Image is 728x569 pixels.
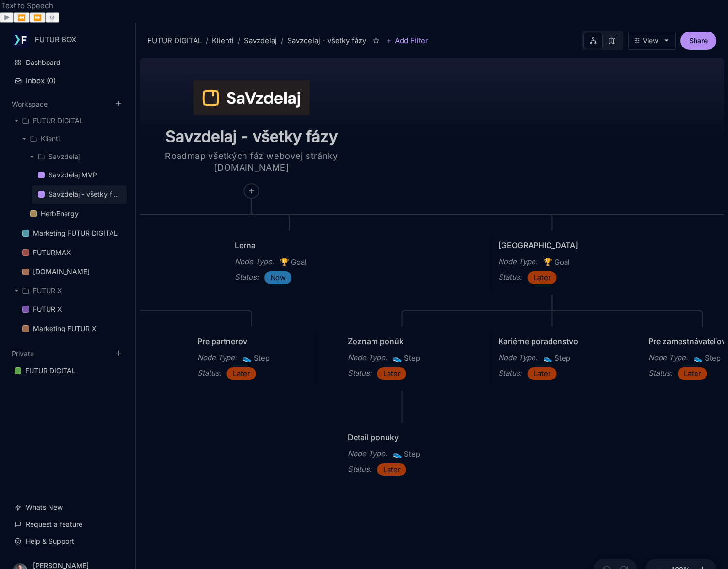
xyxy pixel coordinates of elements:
div: [DOMAIN_NAME] [16,263,127,282]
div: FUTUR X [33,285,62,297]
i: 👟 [543,353,554,363]
div: / [206,35,208,47]
span: Add Filter [392,35,428,47]
div: Kariérne poradenstvoNode Type:👟StepStatus:Later [489,326,616,389]
button: FUTUR BOX [12,31,124,48]
div: Node Type : [498,352,537,364]
div: Klienti [212,35,234,47]
div: Marketing FUTUR DIGITAL [33,227,118,239]
div: Klienti [16,130,127,147]
span: Later [534,272,551,284]
div: Marketing FUTUR X [33,323,97,334]
div: / [281,35,283,47]
div: Marketing FUTUR X [16,319,127,338]
div: Status : [197,367,221,379]
div: Savzdelaj [49,151,80,162]
span: Step [393,448,420,460]
a: Dashboard [9,53,127,72]
div: iconRoadmap všetkých fáz webovej stránky [DOMAIN_NAME] [139,49,365,199]
button: Inbox (0) [9,72,127,89]
div: LernaNode Type:🏆GoalStatus:Now [226,230,353,293]
div: Detail ponukyNode Type:👟StepStatus:Later [339,422,466,485]
i: 🏆 [280,257,291,267]
div: Status : [348,367,372,379]
div: [PERSON_NAME] [33,562,118,569]
img: icon [194,80,309,115]
div: FUTURMAX [33,247,71,258]
div: FUTUR DIGITAL [9,112,127,129]
div: Zoznam ponúk [348,335,456,347]
i: 🏆 [543,257,554,267]
div: FUTUR X [33,303,62,315]
button: Share [680,32,716,50]
div: Status : [235,271,259,283]
div: FUTUR DIGITAL [25,365,76,377]
a: HerbEnergy [24,205,127,223]
div: HerbEnergy [24,205,127,223]
span: Later [684,368,701,379]
a: Savzdelaj MVP [32,166,127,184]
a: Help & Support [9,532,127,551]
button: Add Filter [386,35,428,47]
a: Marketing FUTUR DIGITAL [16,224,127,242]
div: Marketing FUTUR DIGITAL [16,224,127,243]
div: Status : [348,463,372,475]
span: Goal [543,256,570,268]
a: [DOMAIN_NAME] [16,263,127,281]
div: Node Type : [348,448,387,459]
button: Settings [46,12,59,23]
div: FUTUR DIGITAL [147,35,202,47]
span: Later [383,368,401,379]
div: Node Type : [235,256,274,268]
span: Step [243,352,270,364]
div: Workspace [9,109,127,342]
div: Status : [498,367,522,379]
div: FUTUR X [16,300,127,319]
div: Savzdelaj - všetky fázy [287,35,366,47]
span: Goal [280,256,307,268]
div: FUTUR X [9,282,127,300]
span: Later [383,464,401,475]
a: Whats New [9,498,127,517]
div: FUTUR BOX [35,35,108,44]
i: 👟 [393,353,404,363]
div: Pre partnerov [197,335,306,347]
i: 👟 [243,353,254,363]
div: Node Type : [348,352,387,364]
a: Savzdelaj - všetky fázy [32,185,127,204]
div: Kariérne poradenstvo [498,335,607,347]
div: Savzdelaj - všetky fázy [49,189,121,200]
div: Status : [498,271,522,283]
i: 👟 [694,353,705,363]
div: Pre partnerovNode Type:👟StepStatus:Later [188,326,315,389]
div: Savzdelaj [244,35,277,47]
span: Step [543,352,570,364]
a: FUTUR DIGITAL [9,362,127,380]
div: Klienti [41,133,60,144]
span: Now [270,272,286,284]
span: Step [694,352,721,364]
div: View [643,37,658,45]
button: Workspace [12,100,48,108]
div: Status : [648,367,672,379]
div: Zoznam ponúkNode Type:👟StepStatus:Later [339,326,466,389]
span: Later [534,368,551,379]
button: Forward [30,12,46,23]
div: Node Type : [197,352,237,364]
div: [DOMAIN_NAME] [33,266,90,278]
div: / [238,35,240,47]
div: [GEOGRAPHIC_DATA]Node Type:🏆GoalStatus:Later [489,230,616,293]
div: FUTUR DIGITAL [33,115,83,126]
div: HerbEnergy [41,208,79,220]
a: FUTURMAX [16,243,127,262]
span: Step [393,352,420,364]
div: Private [9,359,127,384]
button: Previous [14,12,30,23]
a: Request a feature [9,515,127,534]
i: 👟 [393,449,404,458]
button: View [628,32,676,50]
div: Savzdelaj MVP [32,166,127,185]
